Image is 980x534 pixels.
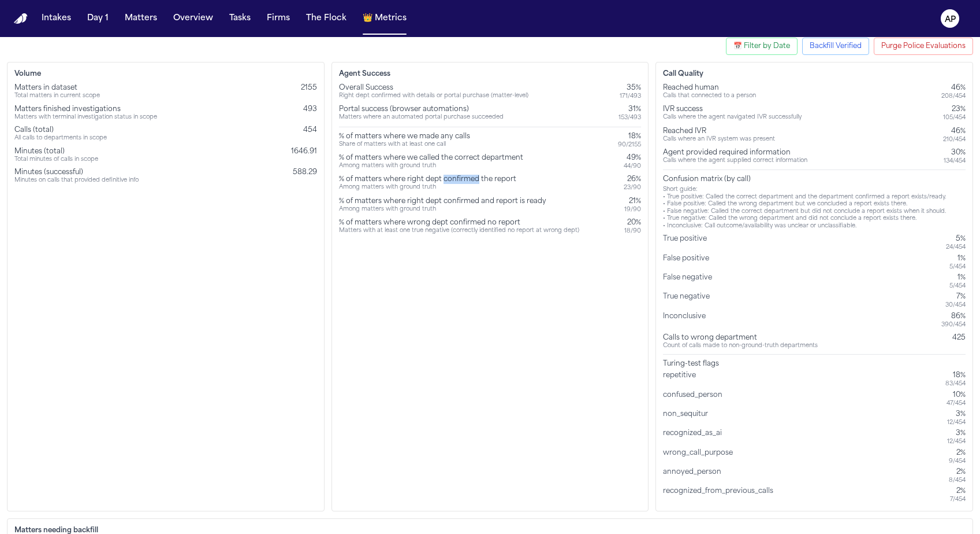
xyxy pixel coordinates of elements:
[225,8,255,29] button: Tasks
[663,114,802,121] div: Calls where the agent navigated IVR successfully
[339,197,546,206] div: % of matters where right dept confirmed and report is ready
[663,343,818,350] div: Count of calls made to non-ground-truth departments
[663,333,818,343] div: Calls to wrong department
[262,8,295,29] button: Firms
[339,218,579,227] div: % of matters where wrong dept confirmed no report
[945,380,966,388] div: 83 / 454
[358,8,411,29] button: crownMetrics
[624,184,641,191] div: 23 / 90
[946,234,966,244] div: 5%
[624,206,641,213] div: 19 / 90
[624,218,641,227] div: 20%
[14,114,157,121] div: Matters with terminal investigation status in scope
[663,273,717,290] div: False negative
[663,292,714,309] div: True negative
[624,175,641,184] div: 26%
[943,105,966,114] div: 23%
[950,487,966,496] div: 2%
[949,458,966,465] div: 9 / 454
[14,13,28,24] a: Home
[37,8,76,29] button: Intakes
[952,334,966,341] span: 425
[663,410,713,426] div: non_sequitur
[618,132,641,141] div: 18%
[663,136,775,143] div: Calls where an IVR system was present
[14,83,100,93] div: Matters in dataset
[941,83,966,93] div: 46%
[301,84,317,91] span: 2155
[624,197,641,206] div: 21%
[947,400,966,407] div: 47 / 454
[663,429,726,445] div: recognized_as_ai
[14,135,107,142] div: All calls to departments in scope
[663,371,700,388] div: repetitive
[624,227,641,235] div: 18 / 90
[949,477,966,484] div: 8 / 454
[14,156,98,164] div: Total minutes of calls in scope
[339,175,516,184] div: % of matters where right dept confirmed the report
[618,114,641,121] div: 153 / 493
[14,126,107,135] div: Calls (total)
[339,93,528,100] div: Right dept confirmed with details or portal purchase (matter-level)
[120,8,162,29] button: Matters
[663,234,711,251] div: True positive
[663,359,966,369] div: Turing-test flags
[941,321,966,329] div: 390 / 454
[947,438,966,445] div: 12 / 454
[943,136,966,143] div: 210 / 454
[941,312,966,321] div: 86%
[14,13,28,24] img: Finch Logo
[945,371,966,380] div: 18%
[339,153,523,163] div: % of matters where we called the correct department
[946,244,966,251] div: 24 / 454
[618,105,641,114] div: 31%
[947,410,966,419] div: 3%
[663,448,737,465] div: wrong_call_purpose
[14,147,98,156] div: Minutes (total)
[339,105,504,114] div: Portal success (browser automations)
[339,163,523,170] div: Among matters with ground truth
[949,254,966,263] div: 1%
[950,496,966,503] div: 7 / 454
[949,263,966,271] div: 5 / 454
[14,105,157,114] div: Matters finished investigations
[943,127,966,136] div: 46%
[620,83,641,93] div: 35%
[947,419,966,426] div: 12 / 454
[169,8,218,29] button: Overview
[663,69,966,79] h3: Call Quality
[303,106,317,113] span: 493
[293,169,317,176] span: 588.29
[14,93,100,100] div: Total matters in current scope
[291,148,317,155] span: 1646.91
[949,448,966,458] div: 2%
[944,148,966,157] div: 30%
[624,153,641,163] div: 49%
[663,93,756,100] div: Calls that connected to a person
[14,69,317,79] h3: Volume
[303,127,317,134] span: 454
[14,177,139,185] div: Minutes on calls that provided definitive info
[620,93,641,100] div: 171 / 493
[663,487,778,503] div: recognized_from_previous_calls
[624,163,641,170] div: 44 / 90
[339,141,470,149] div: Share of matters with at least one call
[339,69,642,79] h3: Agent Success
[339,114,504,121] div: Matters where an automated portal purchase succeeded
[83,8,113,29] button: Day 1
[339,184,516,191] div: Among matters with ground truth
[339,132,470,141] div: % of matters where we made any calls
[301,8,351,29] button: The Flock
[663,312,710,329] div: Inconclusive
[944,157,966,165] div: 134 / 454
[945,292,966,301] div: 7%
[947,429,966,438] div: 3%
[339,206,546,213] div: Among matters with ground truth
